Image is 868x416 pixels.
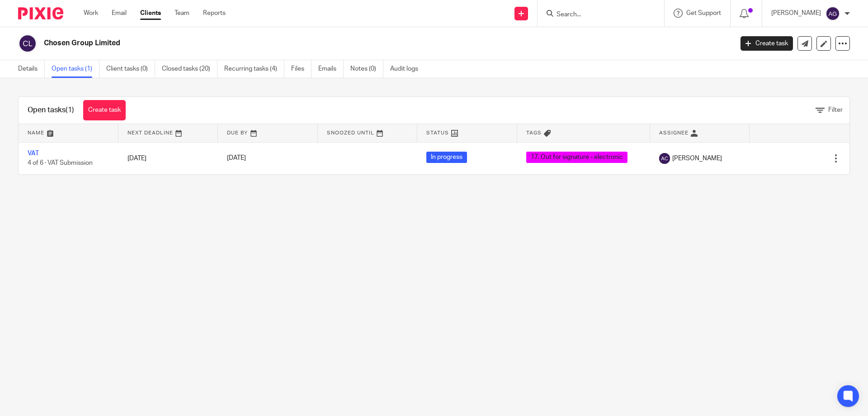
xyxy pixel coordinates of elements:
a: Team [175,9,189,18]
img: svg%3E [659,153,670,164]
a: VAT [28,150,39,157]
span: Status [426,130,449,135]
a: Files [291,60,311,78]
img: svg%3E [826,6,840,21]
a: Closed tasks (20) [162,60,217,78]
span: Tags [526,130,542,135]
p: [PERSON_NAME] [771,9,821,18]
input: Search [556,11,637,19]
td: [DATE] [118,142,218,174]
a: Clients [140,9,161,18]
a: Emails [318,60,344,78]
h1: Open tasks [28,105,74,115]
a: Client tasks (0) [106,60,155,78]
span: 4 of 6 · VAT Submission [28,160,93,166]
span: Filter [828,107,843,113]
a: Audit logs [390,60,425,78]
a: Email [112,9,127,18]
span: Get Support [686,10,721,16]
span: In progress [426,152,467,163]
a: Notes (0) [350,60,383,78]
a: Recurring tasks (4) [224,60,284,78]
a: Reports [203,9,226,18]
span: (1) [66,106,74,114]
h2: Chosen Group Limited [44,38,590,48]
a: Details [18,60,45,78]
span: 17. Out for signature - electronic [526,152,627,163]
span: Snoozed Until [327,130,374,135]
a: Work [84,9,98,18]
a: Create task [83,100,126,120]
img: svg%3E [18,34,37,53]
img: Pixie [18,7,63,19]
a: Open tasks (1) [52,60,99,78]
span: [DATE] [227,155,246,162]
a: Create task [741,36,793,51]
span: [PERSON_NAME] [672,154,722,163]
